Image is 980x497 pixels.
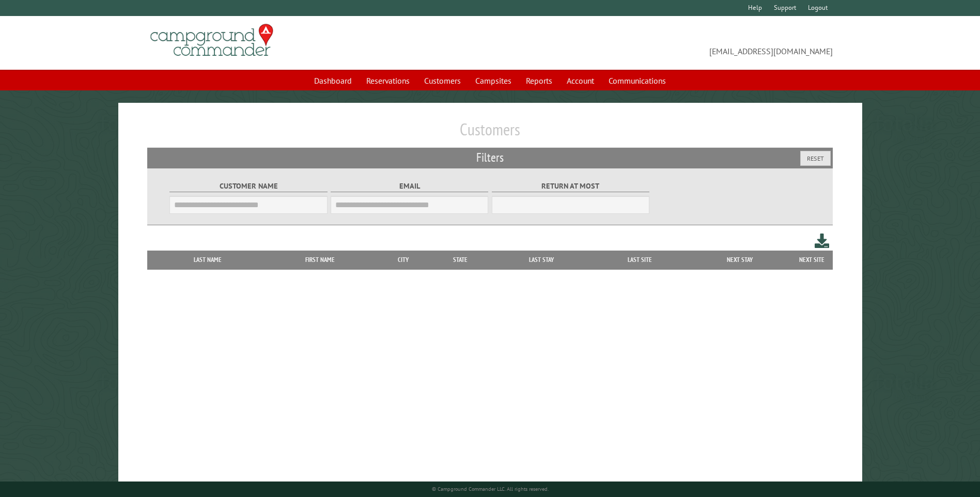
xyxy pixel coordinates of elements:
th: Next Stay [689,251,791,269]
th: Last Stay [492,251,592,269]
h1: Customers [147,119,832,148]
th: City [378,251,429,269]
a: Customers [418,71,467,90]
a: Download this customer list (.csv) [815,231,830,251]
a: Reports [520,71,558,90]
button: Reset [800,151,831,166]
h2: Filters [147,148,832,167]
label: Email [331,180,488,192]
a: Communications [602,71,672,90]
th: First Name [262,251,378,269]
label: Customer Name [169,180,327,192]
th: Next Site [791,251,833,269]
th: State [429,251,492,269]
span: [EMAIL_ADDRESS][DOMAIN_NAME] [490,28,833,57]
th: Last Name [152,251,262,269]
img: Campground Commander [147,20,276,60]
label: Return at most [492,180,649,192]
a: Reservations [360,71,416,90]
a: Account [561,71,600,90]
a: Dashboard [308,71,358,90]
small: © Campground Commander LLC. All rights reserved. [432,486,549,492]
th: Last Site [591,251,688,269]
a: Campsites [469,71,518,90]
